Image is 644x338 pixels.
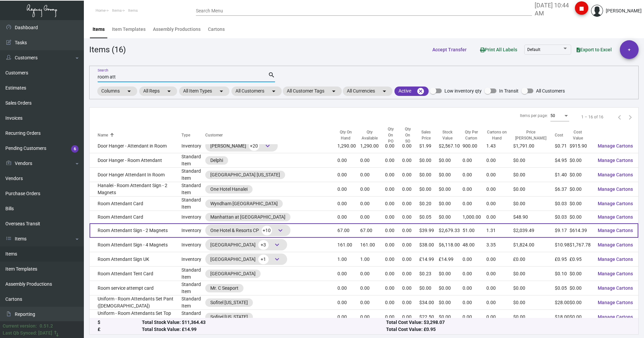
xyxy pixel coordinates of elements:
td: $0.00 [570,211,592,223]
div: Name [98,132,181,138]
td: 0.00 [486,182,513,196]
td: $0.03 [555,211,570,223]
div: Qty Available [360,129,385,142]
td: 67.00 [337,223,360,238]
td: Inventory [181,139,205,153]
td: $34.00 [419,295,439,310]
td: $0.00 [570,182,592,196]
td: Standard Item [181,153,205,168]
button: Manage Cartons [592,296,638,308]
td: 0.00 [486,281,513,295]
td: $28.00 [555,295,570,310]
td: 0.00 [486,252,513,267]
span: Manage Cartons [598,228,633,233]
td: 0.00 [360,196,385,211]
td: $0.00 [570,310,592,324]
button: Manage Cartons [592,154,638,166]
span: Accept Transfer [432,47,467,52]
td: Inventory [181,238,205,252]
td: $2,039.49 [513,223,554,238]
td: £14.99 [439,252,462,267]
div: Total Stock Value: £14.99 [142,326,386,333]
td: 1,290.00 [337,139,360,153]
td: 0.00 [486,310,513,324]
td: 0.00 [385,168,402,182]
span: Manage Cartons [598,285,633,291]
td: $0.00 [513,196,554,211]
td: $0.00 [513,182,554,196]
td: Standard Item [181,196,205,211]
td: 0.00 [385,182,402,196]
mat-icon: arrow_drop_down [217,87,225,95]
td: 0.00 [385,267,402,281]
td: £0.95 [555,252,570,267]
td: $4.95 [555,153,570,168]
td: Door Hanger Attendant In Room [90,168,181,182]
span: Manage Cartons [598,271,633,276]
td: Room Attendant Card [90,196,181,211]
mat-select: Items per page: [550,114,569,118]
td: $0.00 [439,211,462,223]
span: +10 [262,226,272,235]
div: Total Cost Value: £0.95 [386,326,630,333]
td: 0.00 [402,267,419,281]
td: 0.00 [385,252,402,267]
span: Print All Labels [480,47,517,52]
td: $0.00 [570,281,592,295]
div: Sofitel [US_STATE] [210,299,248,306]
td: 1,290.00 [360,139,385,153]
td: 0.00 [360,153,385,168]
td: $0.00 [439,153,462,168]
td: $0.00 [419,182,439,196]
td: 0.00 [385,223,402,238]
button: Next page [625,112,636,122]
div: Cost Value [570,129,586,142]
mat-icon: arrow_drop_down [380,87,388,95]
td: 48.00 [463,238,487,252]
td: 0.00 [385,295,402,310]
td: $1,824.00 [513,238,554,252]
mat-chip: All Customers [231,87,282,96]
button: stop [575,1,588,15]
td: $614.39 [570,223,592,238]
div: 0.51.2 [40,323,53,330]
div: [GEOGRAPHIC_DATA] [US_STATE] [210,171,280,178]
button: Manage Cartons [592,311,638,323]
td: 0.00 [385,153,402,168]
div: [GEOGRAPHIC_DATA] [210,270,256,277]
td: $0.00 [513,267,554,281]
td: Standard Item [181,267,205,281]
td: 0.00 [486,211,513,223]
td: 0.00 [486,267,513,281]
td: $18.00 [555,310,570,324]
th: Customer [205,126,337,145]
td: 0.00 [486,168,513,182]
td: 0.00 [463,168,487,182]
td: $22.50 [419,310,439,324]
td: 0.00 [402,196,419,211]
td: 0.00 [463,267,487,281]
mat-chip: All Item Types [179,87,229,96]
td: $0.00 [513,281,554,295]
td: 1.31 [486,223,513,238]
td: $2,679.33 [439,223,462,238]
td: 0.00 [385,211,402,223]
td: 1.43 [486,139,513,153]
td: $1.40 [555,168,570,182]
td: $2,567.10 [439,139,462,153]
td: 1.00 [360,252,385,267]
td: $0.00 [513,310,554,324]
div: Qty Per Carton [463,129,481,142]
td: $0.00 [570,153,592,168]
td: $0.00 [439,295,462,310]
label: [DATE] 10:44 AM [535,1,570,17]
td: $915.90 [570,139,592,153]
mat-icon: arrow_drop_down [165,87,173,95]
div: Manhattan at [GEOGRAPHIC_DATA] [210,214,285,221]
td: Standard Item [181,281,205,295]
div: Delphi [210,157,223,164]
td: Inventory [181,252,205,267]
div: Item Templates [112,26,146,33]
div: Current version: [3,323,37,330]
div: [PERSON_NAME] [210,141,273,151]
